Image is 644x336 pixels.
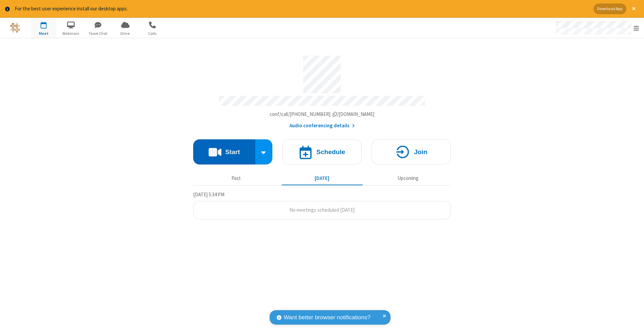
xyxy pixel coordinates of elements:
span: Team Chat [86,30,111,37]
span: Meet [31,30,56,37]
span: Webinars [58,30,84,37]
span: No meetings scheduled [DATE] [289,207,355,213]
span: Want better browser notifications? [284,313,370,322]
span: Copy my meeting room link [270,111,375,117]
button: Schedule [282,139,362,164]
h4: Join [414,149,427,155]
span: [DATE] 5:34 PM [193,191,224,198]
button: Past [196,172,277,185]
img: QA Selenium DO NOT DELETE OR CHANGE [10,23,20,33]
div: Open menu [549,18,644,38]
section: Today's Meetings [193,191,451,219]
div: Start conference options [255,139,273,164]
button: Audio conferencing details [289,122,355,130]
button: Download App [594,4,626,14]
div: For the best user experience install our desktop apps. [15,5,589,13]
button: Upcoming [368,172,448,185]
span: Calls [140,30,165,37]
span: Drive [113,30,138,37]
h4: Schedule [316,149,345,155]
h4: Start [225,149,240,155]
button: [DATE] [282,172,363,185]
button: Copy my meeting room linkCopy my meeting room link [270,111,375,118]
button: Start [193,139,255,164]
button: Join [372,139,451,164]
section: Account details [193,51,451,129]
button: Logo [2,18,28,38]
button: Close alert [629,4,639,14]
